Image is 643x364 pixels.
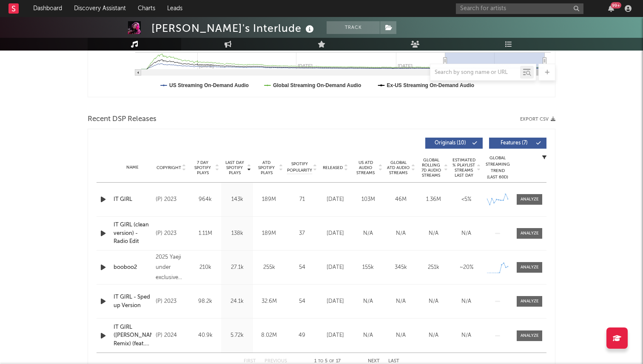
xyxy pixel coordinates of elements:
button: 99+ [608,5,614,12]
div: 143k [223,195,251,204]
div: 210k [191,263,219,272]
div: N/A [452,331,481,340]
div: 155k [354,263,382,272]
div: 98.2k [191,297,219,306]
div: 99 + [611,2,621,8]
div: 964k [191,195,219,204]
div: 54 [287,297,317,306]
span: Estimated % Playlist Streams Last Day [452,158,475,178]
span: Copyright [156,165,181,170]
input: Search for artists [456,3,583,14]
div: [DATE] [321,229,350,238]
div: ~ 20 % [452,263,481,272]
div: N/A [419,331,448,340]
div: N/A [354,229,382,238]
div: 8.02M [255,331,283,340]
div: N/A [387,229,415,238]
span: Last Day Spotify Plays [223,160,246,175]
span: Released [323,165,343,170]
button: Features(7) [489,138,546,149]
span: Originals ( 10 ) [431,141,470,146]
text: US Streaming On-Demand Audio [169,82,249,88]
div: N/A [452,297,481,306]
div: 32.6M [255,297,283,306]
span: Spotify Popularity [287,161,312,174]
div: 54 [287,263,317,272]
input: Search by song name or URL [430,69,520,76]
a: IT GIRL [114,195,151,204]
div: (P) 2024 [156,330,187,341]
div: <5% [452,195,481,204]
div: 27.1k [223,263,251,272]
span: to [318,359,323,363]
span: Global Rolling 7D Audio Streams [419,158,443,178]
div: [DATE] [321,263,350,272]
div: N/A [354,331,382,340]
text: Global Streaming On-Demand Audio [273,82,361,88]
span: Features ( 7 ) [495,141,534,146]
div: 1.36M [419,195,448,204]
div: [DATE] [321,195,350,204]
div: 138k [223,229,251,238]
text: Ex-US Streaming On-Demand Audio [387,82,475,88]
div: N/A [387,297,415,306]
span: ATD Spotify Plays [255,160,278,175]
div: 345k [387,263,415,272]
div: N/A [419,229,448,238]
div: 251k [419,263,448,272]
button: Next [368,359,380,364]
div: N/A [452,229,481,238]
a: IT GIRL (clean version) - Radio Edit [114,221,151,246]
div: 49 [287,331,317,340]
div: 1.11M [191,229,219,238]
span: Recent DSP Releases [88,114,156,124]
div: 255k [255,263,283,272]
div: 189M [255,195,283,204]
div: 5.72k [223,331,251,340]
div: (P) 2023 [156,296,187,307]
div: N/A [387,331,415,340]
div: 71 [287,195,317,204]
div: 189M [255,229,283,238]
div: 24.1k [223,297,251,306]
button: Originals(10) [425,138,483,149]
div: (P) 2023 [156,229,187,239]
div: N/A [354,297,382,306]
div: [DATE] [321,331,350,340]
div: N/A [419,297,448,306]
div: [DATE] [321,297,350,306]
button: Export CSV [520,117,555,122]
a: booboo2 [114,263,151,272]
div: 37 [287,229,317,238]
a: IT GIRL - Sped up Version [114,293,151,310]
div: (P) 2023 [156,195,187,205]
a: IT GIRL ([PERSON_NAME] Remix) (feat. Ve'ondre) [114,323,151,348]
div: Name [114,164,151,171]
button: Previous [265,359,287,364]
div: 46M [387,195,415,204]
span: 7 Day Spotify Plays [191,160,214,175]
span: Global ATD Audio Streams [387,160,410,175]
div: 2025 Yaeji under exclusive license to XL Recordings Ltd [156,252,187,283]
button: First [244,359,256,364]
button: Last [388,359,399,364]
div: 40.9k [191,331,219,340]
div: [PERSON_NAME]'s Interlude [151,21,316,35]
span: US ATD Audio Streams [354,160,377,175]
div: 103M [354,195,382,204]
button: Track [327,21,380,34]
div: Global Streaming Trend (Last 60D) [485,155,510,181]
span: of [329,359,334,363]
